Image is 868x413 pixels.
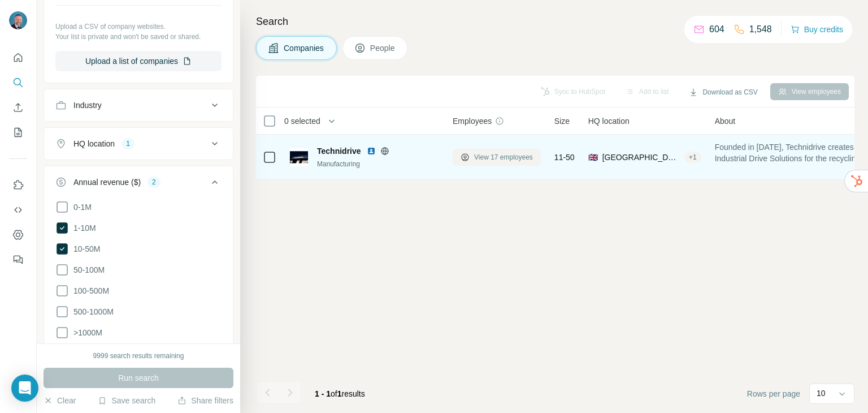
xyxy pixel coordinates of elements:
span: [GEOGRAPHIC_DATA], [GEOGRAPHIC_DATA] [602,152,680,163]
div: Open Intercom Messenger [11,375,38,402]
span: View 17 employees [474,152,533,162]
span: 11-50 [554,152,575,163]
button: Upload a list of companies [55,51,222,71]
button: Enrich CSV [9,97,27,118]
span: 0-1M [69,201,92,213]
span: HQ location [588,115,630,127]
span: results [315,389,365,398]
span: Size [554,115,570,127]
span: >1000M [69,327,102,338]
button: Use Surfe on LinkedIn [9,175,27,195]
button: Save search [98,395,155,406]
button: View 17 employees [453,149,541,166]
span: 1 [337,389,342,398]
h4: Search [256,14,854,29]
div: 2 [147,177,160,187]
div: Manufacturing [317,159,439,169]
button: Search [9,72,27,93]
button: Feedback [9,249,27,270]
div: Industry [73,100,102,111]
span: 1 - 1 [315,389,331,398]
span: of [331,389,337,398]
button: Quick start [9,48,27,68]
p: 604 [709,23,724,36]
span: About [715,115,736,127]
button: Industry [44,92,233,119]
span: Employees [453,115,492,127]
span: People [370,42,396,54]
span: 0 selected [284,115,320,127]
img: Avatar [9,11,27,29]
button: Download as CSV [681,84,765,101]
button: Dashboard [9,225,27,245]
div: HQ location [73,138,115,149]
span: Companies [284,42,325,54]
button: Annual revenue ($)2 [44,169,233,200]
p: 1,548 [749,23,772,36]
span: 1-10M [69,222,96,234]
img: Logo of Technidrive [290,148,308,166]
span: 500-1000M [69,306,114,317]
button: HQ location1 [44,130,233,157]
span: Rows per page [747,388,800,399]
span: Technidrive [317,145,361,157]
span: 10-50M [69,243,100,255]
p: Upload a CSV of company websites. [55,21,222,32]
button: Use Surfe API [9,200,27,220]
div: Annual revenue ($) [73,177,141,188]
img: LinkedIn logo [367,147,376,156]
div: 1 [121,139,134,149]
button: Clear [44,395,76,406]
button: Share filters [177,395,233,406]
div: + 1 [684,152,701,162]
span: 50-100M [69,264,105,276]
button: Buy credits [791,21,843,37]
p: Your list is private and won't be saved or shared. [55,32,222,42]
p: 10 [817,388,826,399]
span: 🇬🇧 [588,152,598,163]
button: My lists [9,122,27,143]
span: 100-500M [69,285,109,296]
div: 9999 search results remaining [93,351,184,361]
